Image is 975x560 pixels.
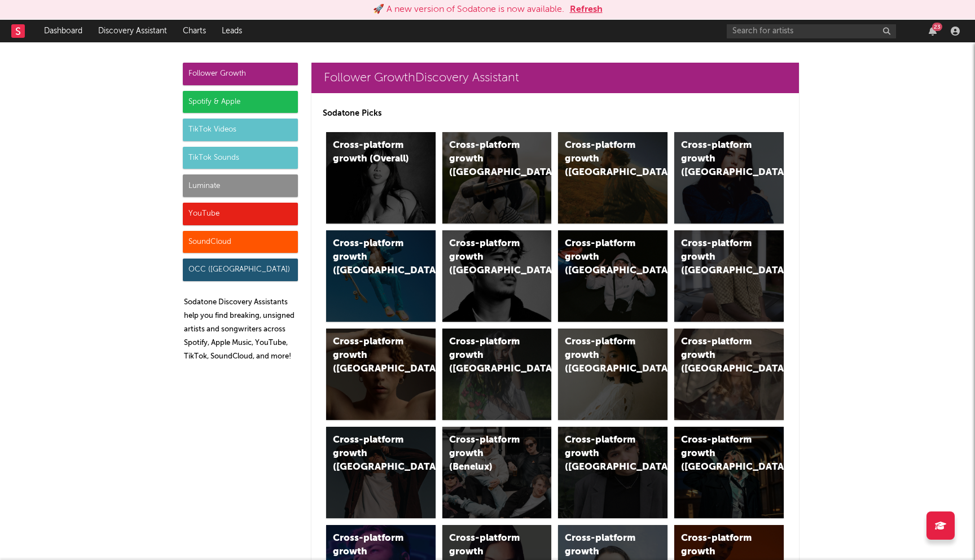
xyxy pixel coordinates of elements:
input: Search for artists [727,24,896,38]
div: TikTok Videos [183,119,298,141]
div: OCC ([GEOGRAPHIC_DATA]) [183,259,298,281]
button: Refresh [570,3,603,16]
a: Cross-platform growth ([GEOGRAPHIC_DATA]) [558,132,667,224]
div: Cross-platform growth ([GEOGRAPHIC_DATA]/GSA) [565,237,642,278]
div: 🚀 A new version of Sodatone is now available. [373,3,564,16]
a: Cross-platform growth (Benelux) [442,427,552,518]
p: Sodatone Picks [323,107,788,120]
div: Spotify & Apple [183,91,298,113]
div: Cross-platform growth ([GEOGRAPHIC_DATA]) [449,237,526,278]
div: YouTube [183,203,298,225]
a: Cross-platform growth ([GEOGRAPHIC_DATA]) [326,329,436,420]
a: Dashboard [36,20,90,42]
div: 23 [932,23,942,31]
div: Cross-platform growth ([GEOGRAPHIC_DATA]) [565,335,642,376]
a: Cross-platform growth ([GEOGRAPHIC_DATA]/GSA) [558,230,667,322]
a: Cross-platform growth ([GEOGRAPHIC_DATA]) [674,427,784,518]
a: Cross-platform growth ([GEOGRAPHIC_DATA]) [674,329,784,420]
div: Follower Growth [183,63,298,85]
a: Cross-platform growth ([GEOGRAPHIC_DATA]) [442,132,552,224]
div: Cross-platform growth ([GEOGRAPHIC_DATA]) [565,434,642,474]
div: SoundCloud [183,231,298,253]
div: Cross-platform growth ([GEOGRAPHIC_DATA]) [681,335,758,376]
div: Cross-platform growth ([GEOGRAPHIC_DATA]) [449,139,526,180]
div: Cross-platform growth ([GEOGRAPHIC_DATA]) [333,434,410,474]
a: Follower GrowthDiscovery Assistant [311,63,799,93]
div: Cross-platform growth ([GEOGRAPHIC_DATA]) [333,237,410,278]
a: Cross-platform growth ([GEOGRAPHIC_DATA]) [558,329,667,420]
div: Cross-platform growth ([GEOGRAPHIC_DATA]) [449,335,526,376]
a: Cross-platform growth ([GEOGRAPHIC_DATA]) [326,427,436,518]
a: Cross-platform growth ([GEOGRAPHIC_DATA]) [442,230,552,322]
a: Cross-platform growth ([GEOGRAPHIC_DATA]) [558,427,667,518]
div: Cross-platform growth ([GEOGRAPHIC_DATA]) [681,237,758,278]
a: Cross-platform growth ([GEOGRAPHIC_DATA]) [326,230,436,322]
a: Leads [214,20,250,42]
div: Cross-platform growth ([GEOGRAPHIC_DATA]) [565,139,642,180]
div: Cross-platform growth ([GEOGRAPHIC_DATA]) [333,335,410,376]
a: Cross-platform growth ([GEOGRAPHIC_DATA]) [674,230,784,322]
button: 23 [929,27,937,36]
div: Cross-platform growth (Benelux) [449,434,526,474]
a: Cross-platform growth ([GEOGRAPHIC_DATA]) [674,132,784,224]
div: Cross-platform growth ([GEOGRAPHIC_DATA]) [681,139,758,180]
div: Luminate [183,174,298,197]
a: Charts [175,20,214,42]
div: TikTok Sounds [183,147,298,169]
a: Cross-platform growth ([GEOGRAPHIC_DATA]) [442,329,552,420]
div: Cross-platform growth (Overall) [333,139,410,166]
a: Cross-platform growth (Overall) [326,132,436,224]
a: Discovery Assistant [90,20,175,42]
p: Sodatone Discovery Assistants help you find breaking, unsigned artists and songwriters across Spo... [184,296,298,364]
div: Cross-platform growth ([GEOGRAPHIC_DATA]) [681,434,758,474]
